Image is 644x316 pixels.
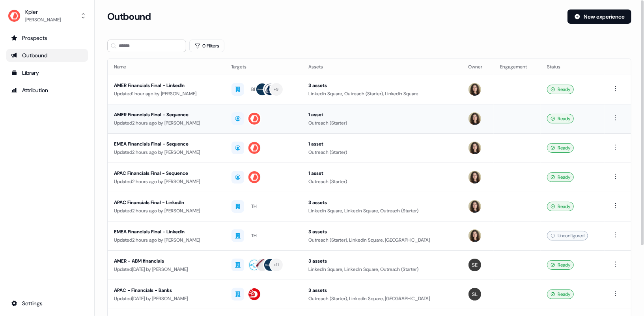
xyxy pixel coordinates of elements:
[114,286,219,294] div: APAC - Financials - Banks
[469,200,481,213] img: Alexandra
[252,202,257,210] div: TH
[547,231,588,240] div: Unconfigured
[11,299,83,307] div: Settings
[547,85,574,94] div: Ready
[308,90,456,98] div: LinkedIn Square, Outreach (Starter), LinkedIn Square
[494,59,541,75] th: Engagement
[469,83,481,96] img: Alexandra
[302,59,462,75] th: Assets
[547,114,574,123] div: Ready
[114,295,219,303] div: Updated [DATE] by [PERSON_NAME]
[308,286,456,294] div: 3 assets
[189,40,224,52] button: 0 Filters
[108,59,225,75] th: Name
[308,295,456,303] div: Outreach (Starter), LinkedIn Square, [GEOGRAPHIC_DATA]
[308,178,456,185] div: Outreach (Starter)
[6,297,88,310] a: Go to integrations
[308,207,456,215] div: LinkedIn Square, LinkedIn Square, Outreach (Starter)
[308,81,456,89] div: 3 assets
[547,143,574,153] div: Ready
[308,169,456,177] div: 1 asset
[252,85,257,93] div: BR
[114,140,219,148] div: EMEA Financials Final - Sequence
[114,178,219,185] div: Updated 2 hours ago by [PERSON_NAME]
[462,59,494,75] th: Owner
[114,148,219,156] div: Updated 2 hours ago by [PERSON_NAME]
[114,265,219,273] div: Updated [DATE] by [PERSON_NAME]
[547,172,574,182] div: Ready
[308,148,456,156] div: Outreach (Starter)
[114,228,219,236] div: EMEA Financials Final - LinkedIn
[107,11,151,23] h3: Outbound
[11,69,83,77] div: Library
[6,66,88,79] a: Go to templates
[11,34,83,42] div: Prospects
[274,86,279,93] div: + 9
[469,229,481,242] img: Alexandra
[6,49,88,62] a: Go to outbound experience
[225,59,302,75] th: Targets
[6,84,88,97] a: Go to attribution
[114,236,219,244] div: Updated 2 hours ago by [PERSON_NAME]
[469,142,481,154] img: Alexandra
[114,111,219,119] div: AMER Financials Final - Sequence
[114,169,219,177] div: APAC Financials Final - Sequence
[541,59,605,75] th: Status
[308,265,456,273] div: LinkedIn Square, LinkedIn Square, Outreach (Starter)
[547,260,574,270] div: Ready
[11,51,83,59] div: Outbound
[308,140,456,148] div: 1 asset
[114,119,219,127] div: Updated 2 hours ago by [PERSON_NAME]
[469,112,481,125] img: Alexandra
[11,86,83,94] div: Attribution
[308,119,456,127] div: Outreach (Starter)
[567,9,631,24] button: New experience
[547,202,574,211] div: Ready
[469,259,481,271] img: Sabastian
[25,16,61,24] div: [PERSON_NAME]
[469,288,481,301] img: Shi Jia
[114,257,219,265] div: AMER - ABM financials
[308,236,456,244] div: Outreach (Starter), LinkedIn Square, [GEOGRAPHIC_DATA]
[547,290,574,299] div: Ready
[114,199,219,206] div: APAC Financials Final - LinkedIn
[6,6,88,25] button: Kpler[PERSON_NAME]
[114,90,219,98] div: Updated 1 hour ago by [PERSON_NAME]
[308,257,456,265] div: 3 assets
[308,199,456,206] div: 3 assets
[114,81,219,89] div: AMER Financials Final - LinkedIn
[252,232,257,240] div: TH
[308,111,456,119] div: 1 asset
[6,32,88,44] a: Go to prospects
[25,8,61,16] div: Kpler
[308,228,456,236] div: 3 assets
[469,171,481,184] img: Alexandra
[274,261,279,269] div: + 11
[114,207,219,215] div: Updated 2 hours ago by [PERSON_NAME]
